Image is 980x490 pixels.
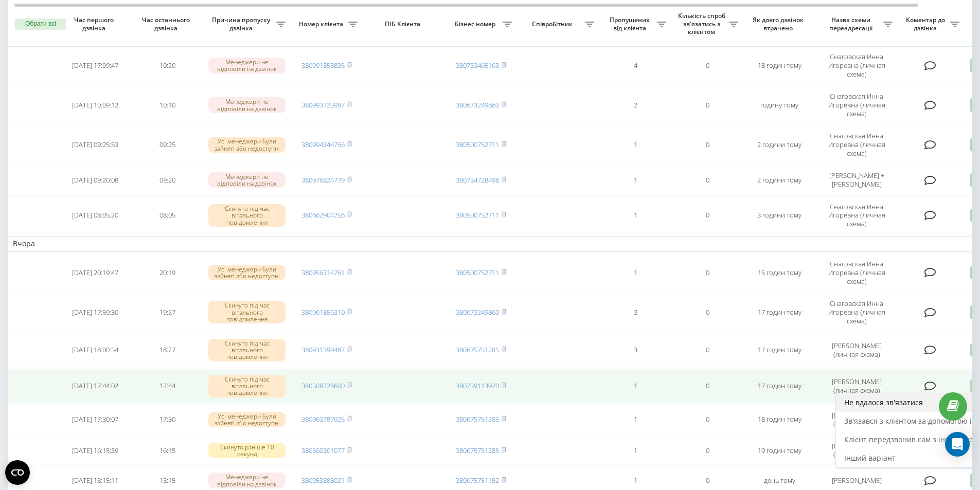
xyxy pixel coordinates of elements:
span: ПІБ Клієнта [371,20,436,28]
td: 4 [599,47,671,84]
div: Усі менеджери були зайняті або недоступні [208,412,286,427]
button: Обрати всі [15,19,66,30]
td: 0 [671,126,743,164]
span: Інший варіант [844,453,896,463]
td: 3 [599,333,671,367]
td: [PERSON_NAME] (личная схема) [815,369,898,403]
a: 380956314761 [301,268,345,277]
td: 0 [671,166,743,194]
td: 0 [671,405,743,434]
div: Менеджери не відповіли на дзвінок [208,97,286,113]
div: Скинуто під час вітального повідомлення [208,375,286,397]
td: 3 [599,294,671,331]
td: 1 [599,436,671,465]
a: 380508728600 [301,381,345,390]
td: 17 годин тому [743,369,815,403]
span: Час останнього дзвінка [139,16,195,32]
a: 380500752711 [456,140,499,149]
td: [DATE] 09:25:53 [59,126,131,164]
td: 09:20 [131,166,203,194]
div: Усі менеджери були зайняті або недоступні [208,265,286,280]
td: 1 [599,254,671,292]
a: 380993723987 [301,100,345,110]
a: 380675751285 [456,345,499,354]
td: Снаговская Инна Игоревна (личная схема) [815,196,898,234]
td: 1 [599,126,671,164]
td: Снаговская Инна Игоревна (личная схема) [815,254,898,292]
span: Причина пропуску дзвінка [208,16,276,32]
a: 380963787925 [301,414,345,424]
td: [DATE] 16:15:39 [59,436,131,465]
span: Бізнес номер [450,20,503,28]
span: Не вдалося зв'язатися [844,397,923,407]
a: 380991853835 [301,61,345,70]
td: [DATE] 17:09:47 [59,47,131,84]
td: 0 [671,254,743,292]
a: 380675751285 [456,446,499,455]
a: 380673249860 [456,100,499,110]
td: 0 [671,86,743,124]
td: годину тому [743,86,815,124]
td: 3 години тому [743,196,815,234]
td: 10:20 [131,47,203,84]
td: 17 годин тому [743,333,815,367]
td: [DATE] 08:05:20 [59,196,131,234]
td: 1 [599,405,671,434]
td: 0 [671,369,743,403]
td: 08:05 [131,196,203,234]
td: [DATE] 09:20:08 [59,166,131,194]
span: Співробітник [522,20,585,28]
td: 2 [599,86,671,124]
td: 2 години тому [743,126,815,164]
a: 380931399487 [301,345,345,354]
a: 380500301077 [301,446,345,455]
td: 18:27 [131,333,203,367]
td: 1 [599,166,671,194]
td: 0 [671,196,743,234]
td: [PERSON_NAME] (личная схема) [815,405,898,434]
td: 19 годин тому [743,436,815,465]
td: 19:27 [131,294,203,331]
span: Назва схеми переадресації [821,16,883,32]
div: Менеджери не відповіли на дзвінок [208,473,286,488]
td: 0 [671,436,743,465]
td: 09:25 [131,126,203,164]
td: 17:30 [131,405,203,434]
td: 2 години тому [743,166,815,194]
td: 17:44 [131,369,203,403]
a: 380961856310 [301,307,345,317]
div: Усі менеджери були зайняті або недоступні [208,137,286,152]
a: 380953888021 [301,476,345,485]
span: Як довго дзвінок втрачено [752,16,807,32]
span: Кількість спроб зв'язатись з клієнтом [676,12,729,36]
a: 380994344766 [301,140,345,149]
td: [DATE] 17:30:07 [59,405,131,434]
td: Снаговская Инна Игоревна (личная схема) [815,86,898,124]
td: [DATE] 17:59:30 [59,294,131,331]
td: [PERSON_NAME] + [PERSON_NAME] [815,166,898,194]
td: 0 [671,333,743,367]
td: 17 годин тому [743,294,815,331]
a: 380500752711 [456,210,499,220]
a: 380673249860 [456,307,499,317]
td: 18 годин тому [743,405,815,434]
td: [DATE] 18:00:54 [59,333,131,367]
a: 380976824779 [301,175,345,185]
div: Скинуто під час вітального повідомлення [208,339,286,361]
td: 1 [599,196,671,234]
td: 15 годин тому [743,254,815,292]
a: 380500752711 [456,268,499,277]
td: 10:10 [131,86,203,124]
button: Open CMP widget [5,460,30,485]
td: Снаговская Инна Игоревна (личная схема) [815,47,898,84]
div: Open Intercom Messenger [945,432,970,457]
a: 380733465163 [456,61,499,70]
a: 380662904256 [301,210,345,220]
a: 380675751285 [456,414,499,424]
div: Скинуто під час вітального повідомлення [208,204,286,227]
a: 380739113970 [456,381,499,390]
span: Коментар до дзвінка [903,16,950,32]
td: [PERSON_NAME] (личная схема) [815,333,898,367]
td: 18 годин тому [743,47,815,84]
div: Менеджери не відповіли на дзвінок [208,58,286,73]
